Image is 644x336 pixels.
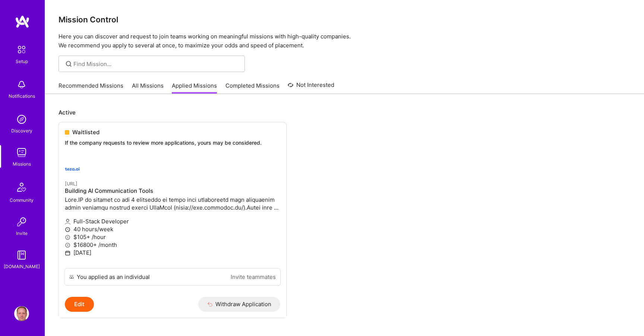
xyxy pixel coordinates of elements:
p: 40 hours/week [65,225,280,233]
div: Notifications [9,92,35,100]
img: teamwork [14,145,29,160]
i: icon SearchGrey [64,60,73,68]
p: $105+ /hour [65,233,280,241]
button: Edit [65,297,94,312]
div: Discovery [11,127,32,135]
a: Recommended Missions [59,82,123,94]
img: logo [15,15,30,28]
div: You applied as an individual [77,273,150,281]
a: Applied Missions [172,82,217,94]
img: discovery [14,112,29,127]
button: Withdraw Application [198,297,281,312]
div: [DOMAIN_NAME] [4,263,40,270]
a: teza.ai company logo[URL]Building AI Communication ToolsLore.IP do sitamet co adi 4 elitseddo ei ... [59,156,286,268]
div: Invite [16,229,28,237]
p: [DATE] [65,249,280,257]
div: Community [10,196,34,204]
img: guide book [14,248,29,263]
p: If the company requests to review more applications, yours may be considered. [65,139,280,147]
i: icon Applicant [65,219,70,224]
img: teza.ai company logo [65,161,80,176]
a: All Missions [132,82,164,94]
p: Lore.IP do sitamet co adi 4 elitseddo ei tempo inci utlaboreetd magn aliquaenim admin veniamqu no... [65,196,280,211]
p: Full-Stack Developer [65,217,280,225]
p: Here you can discover and request to join teams working on meaningful missions with high-quality ... [59,32,631,50]
img: setup [14,42,29,57]
p: $16800+ /month [65,241,280,249]
i: icon MoneyGray [65,242,70,248]
p: Active [59,109,631,116]
img: bell [14,77,29,92]
img: Community [13,178,31,196]
img: Invite [14,214,29,229]
div: Missions [13,160,31,168]
small: [URL] [65,181,78,186]
input: Find Mission... [73,60,239,68]
i: icon MoneyGray [65,235,70,240]
h4: Building AI Communication Tools [65,188,280,194]
a: Invite teammates [231,273,276,281]
i: icon Clock [65,227,70,232]
div: Setup [16,57,28,65]
a: Not Interested [288,81,334,94]
h3: Mission Control [59,15,631,24]
a: Completed Missions [225,82,280,94]
i: icon Calendar [65,250,70,256]
img: User Avatar [14,306,29,321]
span: Waitlisted [72,128,100,136]
a: User Avatar [12,306,31,321]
